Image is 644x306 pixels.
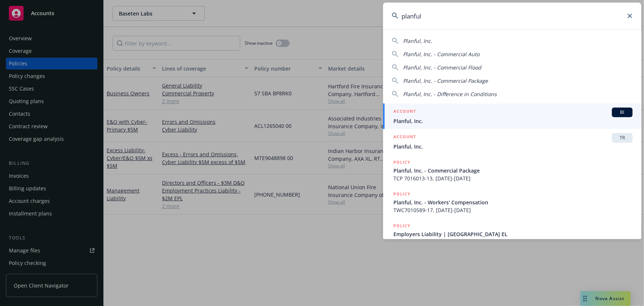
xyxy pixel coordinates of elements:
span: Planful, Inc. - Commercial Auto [403,51,479,58]
a: ACCOUNTBIPlanful, Inc. [383,103,641,129]
h5: POLICY [393,190,410,198]
h5: POLICY [393,159,410,166]
a: ACCOUNTTRPlanful, Inc. [383,129,641,154]
span: Planful, Inc. [393,117,633,125]
a: POLICYEmployers Liability | [GEOGRAPHIC_DATA] ELTLE 7018641-12, [DATE]-[DATE] [383,218,641,250]
a: POLICYPlanful, Inc. - Commercial PackageTCP 7016013-13, [DATE]-[DATE] [383,154,641,186]
span: Planful, Inc. [403,37,432,44]
span: Planful, Inc. - Commercial Flood [403,64,481,71]
span: TWC7010589-17, [DATE]-[DATE] [393,206,633,214]
h5: POLICY [393,222,410,229]
span: TR [615,135,630,141]
span: Planful, Inc. - Commercial Package [403,77,488,84]
span: Planful, Inc. [393,143,633,150]
span: Employers Liability | [GEOGRAPHIC_DATA] EL [393,230,633,238]
h5: ACCOUNT [393,108,416,116]
a: POLICYPlanful, Inc. - Workers' CompensationTWC7010589-17, [DATE]-[DATE] [383,186,641,218]
h5: ACCOUNT [393,133,416,142]
input: Search... [383,3,641,29]
span: Planful, Inc. - Difference in Conditions [403,91,497,98]
span: Planful, Inc. - Commercial Package [393,167,633,174]
span: TLE 7018641-12, [DATE]-[DATE] [393,238,633,246]
span: Planful, Inc. - Workers' Compensation [393,198,633,206]
span: BI [615,109,630,116]
span: TCP 7016013-13, [DATE]-[DATE] [393,174,633,182]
